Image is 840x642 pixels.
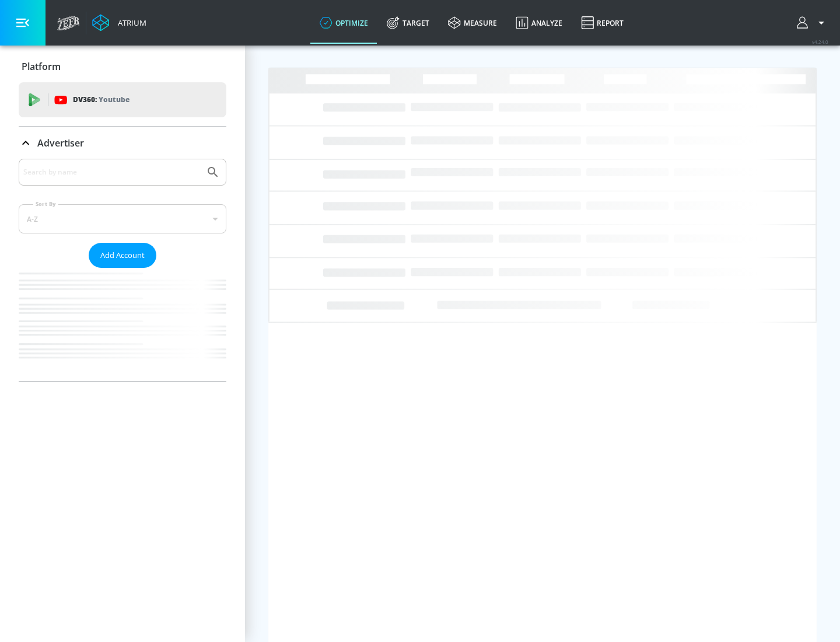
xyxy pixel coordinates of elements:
input: Search by name [23,165,200,180]
p: Advertiser [37,137,84,149]
a: optimize [310,2,377,44]
a: measure [439,2,506,44]
span: Add Account [100,249,145,262]
div: Platform [19,50,226,83]
a: Atrium [92,14,146,32]
button: Add Account [89,243,156,268]
a: Report [572,2,633,44]
div: Advertiser [19,159,226,381]
div: Advertiser [19,127,226,159]
nav: list of Advertiser [19,268,226,381]
p: DV360: [73,93,129,106]
div: Atrium [113,18,146,28]
label: Sort By [33,200,58,208]
div: DV360: Youtube [19,82,226,117]
p: Platform [22,60,61,73]
a: Target [377,2,439,44]
div: A-Z [19,204,226,233]
p: Youtube [99,93,129,106]
span: v 4.24.0 [812,39,828,45]
a: Analyze [506,2,572,44]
